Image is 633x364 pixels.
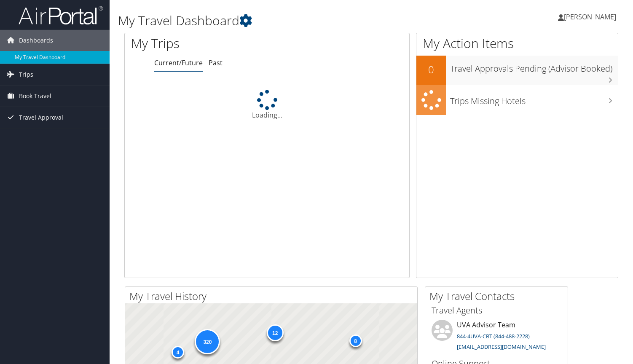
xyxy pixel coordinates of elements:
[416,56,618,85] a: 0Travel Approvals Pending (Advisor Booked)
[457,332,530,340] a: 844-4UVA-CBT (844-488-2228)
[416,35,618,52] h1: My Action Items
[457,343,546,351] a: [EMAIL_ADDRESS][DOMAIN_NAME]
[432,305,561,316] h3: Travel Agents
[209,58,223,67] a: Past
[429,289,568,303] h2: My Travel Contacts
[125,90,409,120] div: Loading...
[19,86,51,107] span: Book Travel
[564,12,616,21] span: [PERSON_NAME]
[450,59,618,75] h3: Travel Approvals Pending (Advisor Booked)
[266,324,283,341] div: 12
[558,4,625,29] a: [PERSON_NAME]
[19,5,103,25] img: airportal-logo.png
[131,35,284,52] h1: My Trips
[349,335,362,347] div: 8
[19,30,53,51] span: Dashboards
[195,329,220,354] div: 320
[19,64,33,85] span: Trips
[427,320,566,354] li: UVA Advisor Team
[129,289,417,303] h2: My Travel History
[19,107,63,128] span: Travel Approval
[416,85,618,115] a: Trips Missing Hotels
[416,62,446,77] h2: 0
[450,91,618,107] h3: Trips Missing Hotels
[154,58,203,67] a: Current/Future
[172,345,184,358] div: 4
[118,12,456,29] h1: My Travel Dashboard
